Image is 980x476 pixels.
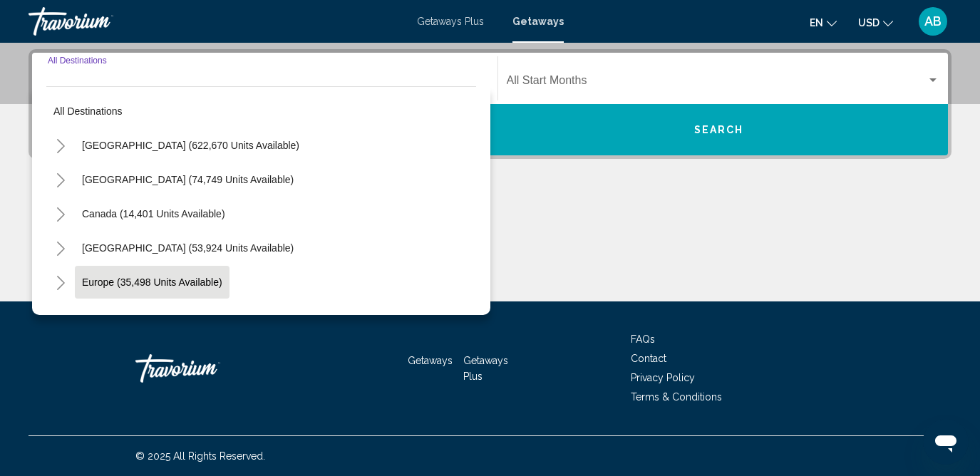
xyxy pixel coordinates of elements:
[75,266,229,299] button: Europe (35,498 units available)
[631,372,695,383] a: Privacy Policy
[75,129,306,162] button: [GEOGRAPHIC_DATA] (622,670 units available)
[75,300,230,333] button: Australia (2,842 units available)
[32,53,948,155] div: Search widget
[46,95,476,128] button: All destinations
[82,174,294,185] span: [GEOGRAPHIC_DATA] (74,749 units available)
[82,140,299,151] span: [GEOGRAPHIC_DATA] (622,670 units available)
[408,355,453,366] a: Getaways
[858,12,893,33] button: Change currency
[82,276,222,288] span: Europe (35,498 units available)
[75,163,301,196] button: [GEOGRAPHIC_DATA] (74,749 units available)
[46,131,75,160] button: Toggle United States (622,670 units available)
[46,165,75,194] button: Toggle Mexico (74,749 units available)
[75,232,301,264] button: [GEOGRAPHIC_DATA] (53,924 units available)
[46,268,75,296] button: Toggle Europe (35,498 units available)
[53,105,123,117] span: All destinations
[490,104,949,155] button: Search
[512,16,564,27] a: Getaways
[75,197,232,230] button: Canada (14,401 units available)
[46,234,75,262] button: Toggle Caribbean & Atlantic Islands (53,924 units available)
[135,450,265,462] span: © 2025 All Rights Reserved.
[82,242,294,254] span: [GEOGRAPHIC_DATA] (53,924 units available)
[858,17,880,29] span: USD
[924,14,942,29] span: AB
[463,355,508,382] a: Getaways Plus
[82,208,225,219] span: Canada (14,401 units available)
[914,6,951,36] button: User Menu
[631,353,666,364] a: Contact
[46,200,75,228] button: Toggle Canada (14,401 units available)
[810,12,837,33] button: Change language
[46,302,75,331] button: Toggle Australia (2,842 units available)
[417,16,484,27] a: Getaways Plus
[810,17,823,29] span: en
[135,347,278,390] a: Travorium
[631,391,722,403] a: Terms & Conditions
[29,7,403,36] a: Travorium
[694,125,744,136] span: Search
[923,419,969,465] iframe: Кнопка запуска окна обмена сообщениями
[631,333,655,345] a: FAQs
